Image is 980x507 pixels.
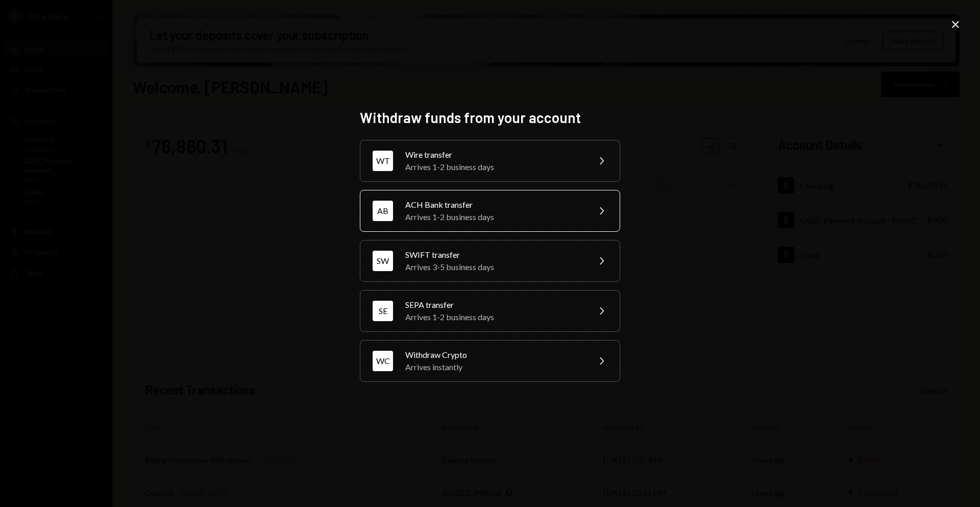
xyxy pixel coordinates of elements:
div: Arrives 1-2 business days [405,161,583,173]
h2: Withdraw funds from your account [360,108,620,128]
button: SWSWIFT transferArrives 3-5 business days [360,240,620,282]
div: SEPA transfer [405,299,583,311]
div: Arrives instantly [405,361,583,373]
div: SE [373,301,393,321]
button: SESEPA transferArrives 1-2 business days [360,290,620,332]
div: ACH Bank transfer [405,199,583,211]
button: WCWithdraw CryptoArrives instantly [360,340,620,382]
div: Withdraw Crypto [405,349,583,361]
div: AB [373,201,393,221]
button: WTWire transferArrives 1-2 business days [360,140,620,182]
div: Arrives 1-2 business days [405,311,583,323]
div: Wire transfer [405,149,583,161]
div: SW [373,251,393,271]
div: Arrives 1-2 business days [405,211,583,223]
div: WC [373,351,393,371]
button: ABACH Bank transferArrives 1-2 business days [360,190,620,232]
div: WT [373,151,393,171]
div: SWIFT transfer [405,249,583,261]
div: Arrives 3-5 business days [405,261,583,273]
